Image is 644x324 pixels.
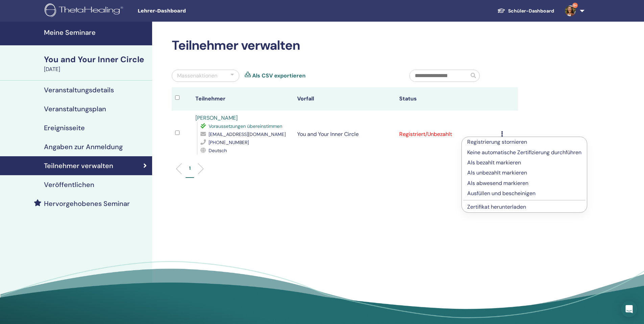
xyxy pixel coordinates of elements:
[467,138,581,146] p: Registrierung stornieren
[467,159,581,167] p: Als bezahlt markieren
[44,124,85,132] h4: Ereignisseite
[44,65,148,73] div: [DATE]
[565,5,576,16] img: default.jpg
[209,123,282,129] span: Voraussetzungen übereinstimmen
[209,147,227,154] span: Deutsch
[45,3,125,19] img: logo.png
[44,181,94,189] h4: Veröffentlichen
[492,5,559,17] a: Schüler-Dashboard
[192,87,294,111] th: Teilnehmer
[44,143,123,151] h4: Angaben zur Anmeldung
[44,162,113,170] h4: Teilnehmer verwalten
[44,54,148,65] div: You and Your Inner Circle
[467,169,581,177] p: Als unbezahlt markieren
[44,86,114,94] h4: Veranstaltungsdetails
[138,7,239,15] span: Lehrer-Dashboard
[467,203,526,210] a: Zertifikat herunterladen
[497,8,505,14] img: graduation-cap-white.svg
[44,200,130,208] h4: Hervorgehobenes Seminar
[252,72,306,80] a: Als CSV exportieren
[195,114,238,121] a: [PERSON_NAME]
[40,54,152,73] a: You and Your Inner Circle[DATE]
[396,87,498,111] th: Status
[44,105,106,113] h4: Veranstaltungsplan
[294,111,396,158] td: You and Your Inner Circle
[189,165,191,172] p: 1
[177,72,217,80] div: Massenaktionen
[172,38,518,53] h2: Teilnehmer verwalten
[44,28,148,37] h4: Meine Seminare
[209,139,249,145] span: [PHONE_NUMBER]
[467,148,581,157] p: Keine automatische Zertifizierung durchführen
[572,3,578,8] span: 9+
[209,131,286,137] span: [EMAIL_ADDRESS][DOMAIN_NAME]
[467,179,581,187] p: Als abwesend markieren
[621,301,637,317] div: Open Intercom Messenger
[294,87,396,111] th: Vorfall
[467,189,581,198] p: Ausfüllen und bescheinigen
